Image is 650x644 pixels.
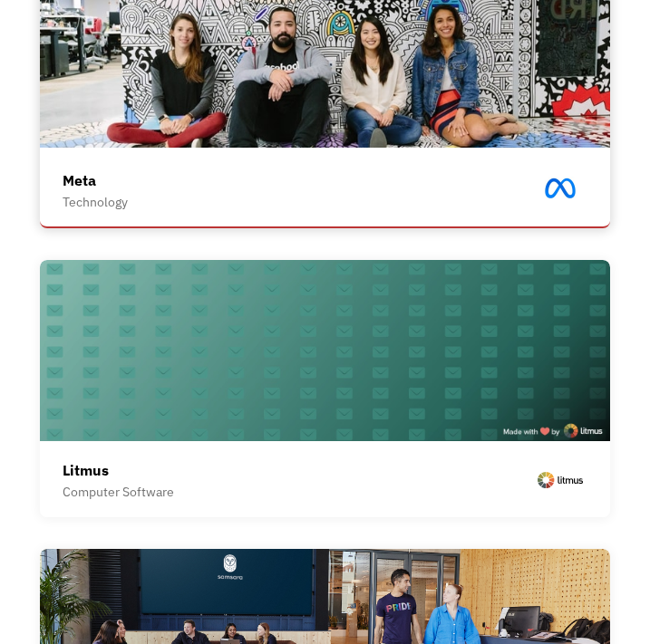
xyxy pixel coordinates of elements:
[40,260,609,516] a: LitmusComputer Software
[63,191,128,213] div: Technology
[63,481,174,503] div: Computer Software
[63,169,128,191] div: Meta
[63,459,174,481] div: Litmus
